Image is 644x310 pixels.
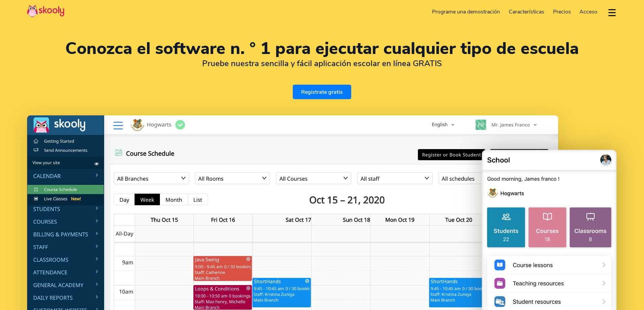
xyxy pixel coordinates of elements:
[27,40,617,57] h1: Conozca el software n. ° 1 para ejecutar cualquier tipo de escuela
[27,58,617,68] h2: Pruebe nuestra sencilla y fácil aplicación escolar en línea GRATIS
[553,8,571,16] span: Precios
[607,5,617,20] button: dropdown menu
[27,4,64,18] img: Skooly
[575,6,602,17] a: Acceso
[428,6,505,17] a: Programe una demostración
[293,85,351,99] a: Registrate gratis
[504,6,549,17] a: Características
[549,6,575,17] a: Precios
[579,8,597,16] span: Acceso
